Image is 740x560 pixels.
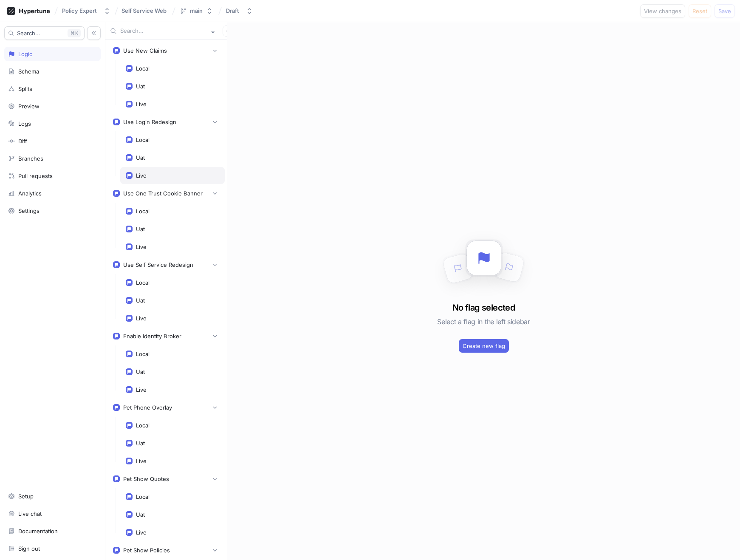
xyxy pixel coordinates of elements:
div: Documentation [18,528,58,535]
div: Preview [18,103,40,110]
div: Schema [18,68,39,75]
div: Analytics [18,190,42,197]
div: Live [136,243,147,250]
h3: No flag selected [452,301,515,314]
div: Live chat [18,510,42,517]
div: Sign out [18,545,40,552]
div: Branches [18,155,43,162]
button: Reset [689,4,711,18]
div: Diff [18,138,27,144]
button: main [176,4,216,18]
div: Splits [18,85,32,92]
div: Pet Show Quotes [123,475,169,482]
button: View changes [640,4,685,18]
h5: Select a flag in the left sidebar [437,314,530,329]
div: Local [136,279,150,286]
a: Documentation [4,524,101,538]
div: Use One Trust Cookie Banner [123,190,203,197]
div: Pet Show Policies [123,547,170,554]
div: Use New Claims [123,47,167,54]
div: Local [136,136,150,143]
div: Enable Identity Broker [123,333,181,339]
div: Uat [136,511,145,518]
div: Use Self Service Redesign [123,261,193,268]
div: Pull requests [18,173,53,179]
div: main [190,7,203,14]
div: K [68,29,81,37]
div: Live [136,386,147,393]
div: Local [136,351,150,357]
div: Live [136,529,147,536]
div: Live [136,101,147,107]
div: Policy Expert [62,7,97,14]
input: Search... [120,27,206,35]
div: Uat [136,368,145,375]
div: Local [136,422,150,429]
div: Draft [226,7,239,14]
div: Uat [136,440,145,447]
div: Logic [18,51,32,57]
div: Uat [136,83,145,90]
button: Draft [223,4,256,18]
span: Create new flag [463,343,505,348]
div: Local [136,493,150,500]
span: Self Service Web [121,8,167,14]
span: Search... [17,31,40,36]
div: Uat [136,226,145,232]
div: Setup [18,493,34,500]
div: Live [136,458,147,464]
div: Logs [18,120,31,127]
button: Search...K [4,26,85,40]
div: Local [136,65,150,72]
div: Live [136,315,147,322]
div: Uat [136,154,145,161]
button: Create new flag [459,339,509,353]
span: Reset [692,8,707,14]
button: Policy Expert [59,4,114,18]
div: Uat [136,297,145,304]
button: Save [715,4,735,18]
div: Use Login Redesign [123,119,176,125]
div: Settings [18,207,40,214]
span: Save [718,8,731,14]
div: Local [136,208,150,215]
div: Live [136,172,147,179]
div: Pet Phone Overlay [123,404,172,411]
span: View changes [644,8,681,14]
